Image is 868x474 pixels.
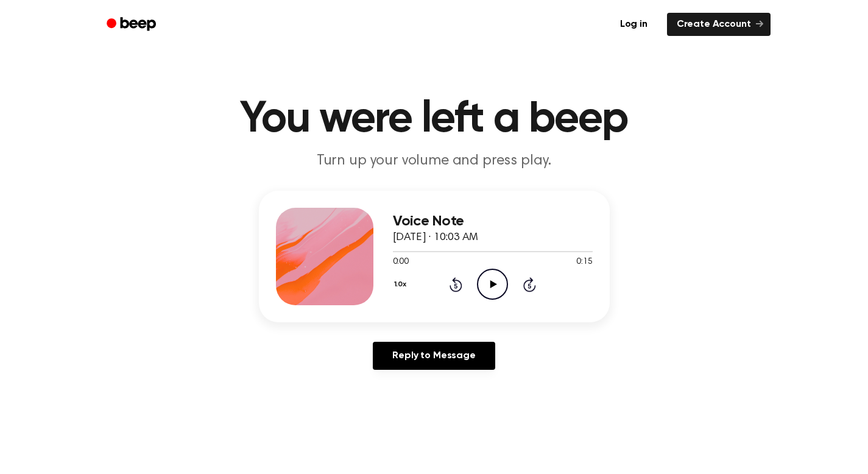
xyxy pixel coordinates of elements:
[667,13,771,36] a: Create Account
[393,256,409,269] span: 0:00
[200,151,668,171] p: Turn up your volume and press play.
[393,213,593,230] h3: Voice Note
[608,10,660,38] a: Log in
[393,232,478,243] span: [DATE] · 10:03 AM
[576,256,592,269] span: 0:15
[393,274,411,295] button: 1.0x
[122,97,746,141] h1: You were left a beep
[98,13,167,37] a: Beep
[373,342,495,370] a: Reply to Message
